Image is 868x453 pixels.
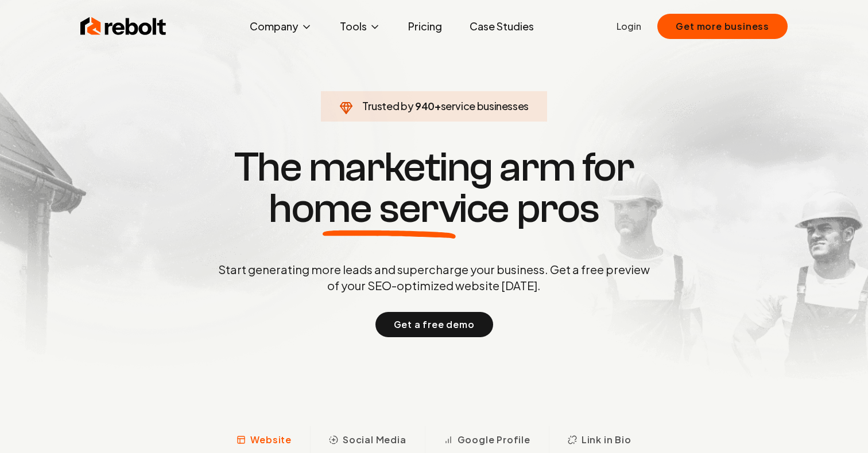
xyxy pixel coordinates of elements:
a: Pricing [399,15,451,38]
span: Link in Bio [582,433,631,447]
img: Rebolt Logo [80,15,166,38]
button: Tools [331,15,390,38]
p: Start generating more leads and supercharge your business. Get a free preview of your SEO-optimiz... [216,261,652,294]
span: Google Profile [458,433,530,447]
span: Website [250,433,292,447]
span: 940 [415,98,435,114]
a: Case Studies [460,15,543,38]
button: Get a free demo [375,312,493,337]
span: home service [269,188,509,229]
span: + [435,99,441,112]
span: Trusted by [362,99,413,112]
span: service businesses [441,99,529,112]
h1: The marketing arm for pros [158,147,710,229]
button: Get more business [657,14,788,39]
a: Login [617,19,641,33]
button: Company [241,15,321,38]
span: Social Media [343,433,406,447]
